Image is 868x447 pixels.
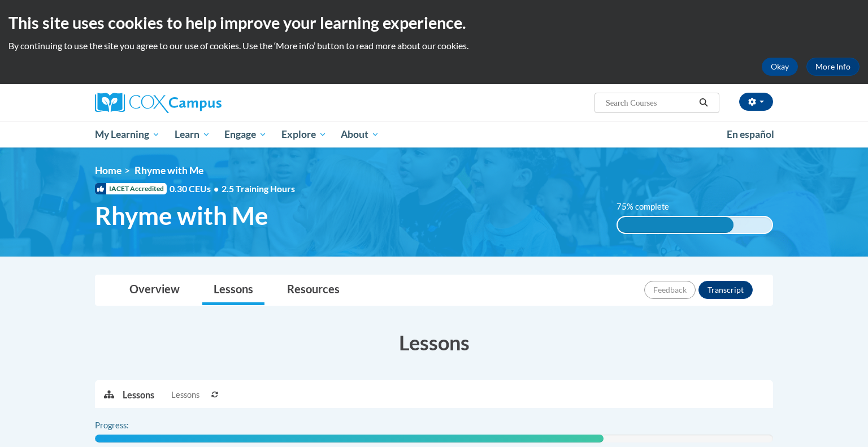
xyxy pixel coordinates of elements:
[214,183,219,194] span: •
[202,275,264,305] a: Lessons
[118,275,191,305] a: Overview
[334,121,387,147] a: About
[123,389,154,401] p: Lessons
[695,96,712,110] button: Search
[644,281,696,299] button: Feedback
[762,58,798,76] button: Okay
[276,275,351,305] a: Resources
[78,121,790,147] div: Main menu
[281,128,327,141] span: Explore
[88,121,167,147] a: My Learning
[170,183,222,195] span: 0.30 CEUs
[806,58,860,76] a: More Info
[8,11,860,34] h2: This site uses cookies to help improve your learning experience.
[727,128,774,140] span: En español
[134,164,203,176] span: Rhyme with Me
[95,183,167,194] span: IACET Accredited
[8,40,860,52] p: By continuing to use the site you agree to our use of cookies. Use the ‘More info’ button to read...
[167,121,218,147] a: Learn
[95,93,310,113] a: Cox Campus
[617,201,682,213] label: 75% complete
[95,164,121,176] a: Home
[217,121,274,147] a: Engage
[618,217,734,233] div: 75% complete
[224,128,267,141] span: Engage
[95,201,268,231] span: Rhyme with Me
[175,128,210,141] span: Learn
[605,96,695,110] input: Search Courses
[171,389,199,401] span: Lessons
[95,93,222,113] img: Cox Campus
[739,93,773,111] button: Account Settings
[95,328,773,357] h3: Lessons
[719,123,782,146] a: En español
[95,128,160,141] span: My Learning
[341,128,379,141] span: About
[222,183,295,194] span: 2.5 Training Hours
[95,419,160,432] label: Progress:
[698,281,753,299] button: Transcript
[274,121,334,147] a: Explore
